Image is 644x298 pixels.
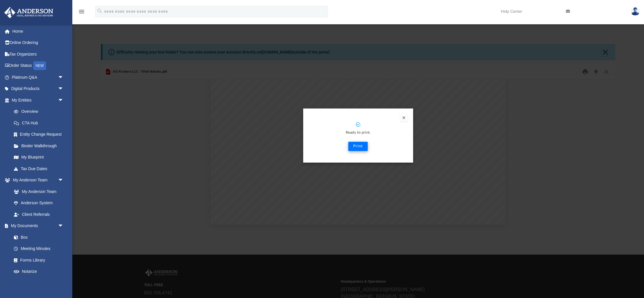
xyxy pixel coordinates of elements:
i: menu [78,8,85,15]
p: Ready to print. [309,130,407,136]
a: Forms Library [8,254,67,266]
a: Tax Due Dates [8,163,72,174]
a: Tax Organizers [4,48,72,60]
img: Anderson Advisors Platinum Portal [3,7,55,18]
span: arrow_drop_down [58,94,69,106]
img: User Pic [631,7,640,16]
a: My Anderson Team [8,186,67,197]
span: arrow_drop_down [58,277,69,289]
div: NEW [33,61,46,70]
a: Digital Productsarrow_drop_down [4,83,72,95]
a: Client Referrals [8,209,69,220]
a: menu [78,11,85,15]
a: Home [4,25,72,37]
a: Online Ordering [4,37,72,49]
i: search [97,8,103,14]
span: arrow_drop_down [58,71,69,83]
a: Meeting Minutes [8,243,69,255]
a: CTA Hub [8,117,72,129]
a: Online Learningarrow_drop_down [4,277,69,289]
span: arrow_drop_down [58,220,69,232]
a: Binder Walkthrough [8,140,72,152]
a: My Documentsarrow_drop_down [4,220,69,232]
a: Overview [8,106,72,117]
a: Order StatusNEW [4,60,72,72]
a: My Blueprint [8,152,69,163]
a: Entity Change Request [8,129,72,140]
a: My Anderson Teamarrow_drop_down [4,174,69,186]
button: Print [348,142,368,151]
a: Notarize [8,266,69,277]
a: Anderson System [8,197,69,209]
span: arrow_drop_down [58,83,69,95]
a: My Entitiesarrow_drop_down [4,94,72,106]
a: Platinum Q&Aarrow_drop_down [4,71,72,83]
a: Box [8,231,67,243]
div: Preview [101,64,615,229]
span: arrow_drop_down [58,174,69,186]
